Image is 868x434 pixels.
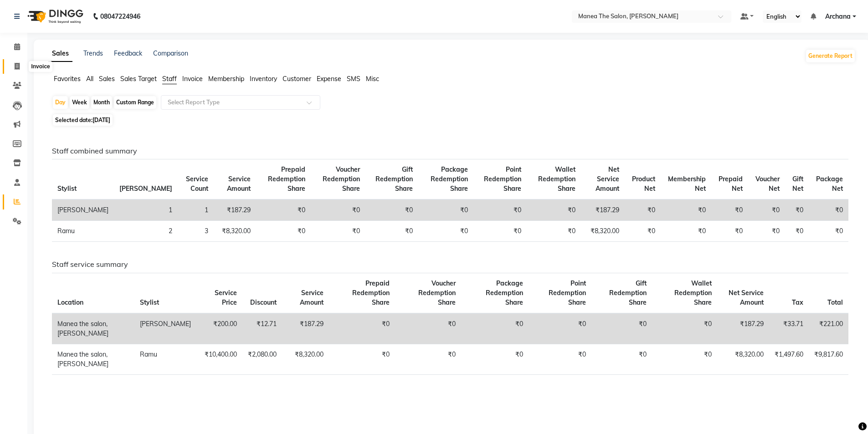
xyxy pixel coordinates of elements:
[242,313,282,344] td: ₹12.71
[484,165,521,193] span: Point Redemption Share
[52,221,114,242] td: Ramu
[99,75,115,83] span: Sales
[114,96,156,109] div: Custom Range
[625,199,661,221] td: ₹0
[134,313,196,344] td: [PERSON_NAME]
[668,175,706,193] span: Membership Net
[70,96,89,109] div: Week
[282,313,329,344] td: ₹187.29
[317,75,341,83] span: Expense
[538,165,575,193] span: Wallet Redemption Share
[114,49,142,57] a: Feedback
[418,279,456,306] span: Voucher Redemption Share
[529,313,591,344] td: ₹0
[48,46,72,62] a: Sales
[114,199,178,221] td: 1
[52,147,848,155] h6: Staff combined summary
[632,175,655,193] span: Product Net
[711,221,748,242] td: ₹0
[591,344,652,374] td: ₹0
[323,165,360,193] span: Voucher Redemption Share
[29,61,52,72] div: Invoice
[652,313,717,344] td: ₹0
[329,313,395,344] td: ₹0
[581,221,625,242] td: ₹8,320.00
[748,221,785,242] td: ₹0
[114,221,178,242] td: 2
[162,75,177,83] span: Staff
[827,298,843,306] span: Total
[311,221,365,242] td: ₹0
[100,4,140,29] b: 08047224946
[609,279,647,306] span: Gift Redemption Share
[140,298,159,306] span: Stylist
[250,75,277,83] span: Inventory
[809,199,848,221] td: ₹0
[717,313,769,344] td: ₹187.29
[661,199,711,221] td: ₹0
[352,279,390,306] span: Prepaid Redemption Share
[52,260,848,269] h6: Staff service summary
[785,199,809,221] td: ₹0
[215,289,237,306] span: Service Price
[91,96,112,109] div: Month
[134,344,196,374] td: Ramu
[182,75,203,83] span: Invoice
[549,279,586,306] span: Point Redemption Share
[196,313,242,344] td: ₹200.00
[256,221,311,242] td: ₹0
[473,221,527,242] td: ₹0
[282,344,329,374] td: ₹8,320.00
[23,4,86,29] img: logo
[674,279,712,306] span: Wallet Redemption Share
[717,344,769,374] td: ₹8,320.00
[652,344,717,374] td: ₹0
[366,75,379,83] span: Misc
[119,184,172,193] span: [PERSON_NAME]
[227,175,251,193] span: Service Amount
[120,75,157,83] span: Sales Target
[347,75,360,83] span: SMS
[186,175,208,193] span: Service Count
[825,12,851,21] span: Archana
[591,313,652,344] td: ₹0
[256,199,311,221] td: ₹0
[214,221,256,242] td: ₹8,320.00
[365,221,418,242] td: ₹0
[461,344,529,374] td: ₹0
[809,221,848,242] td: ₹0
[54,75,81,83] span: Favorites
[282,75,311,83] span: Customer
[242,344,282,374] td: ₹2,080.00
[596,165,619,193] span: Net Service Amount
[792,175,803,193] span: Gift Net
[486,279,523,306] span: Package Redemption Share
[52,313,134,344] td: Manea the salon, [PERSON_NAME]
[214,199,256,221] td: ₹187.29
[300,289,324,306] span: Service Amount
[53,114,113,126] span: Selected date:
[792,298,803,306] span: Tax
[581,199,625,221] td: ₹187.29
[748,199,785,221] td: ₹0
[806,50,855,62] button: Generate Report
[86,75,93,83] span: All
[92,117,110,123] span: [DATE]
[661,221,711,242] td: ₹0
[719,175,743,193] span: Prepaid Net
[769,313,809,344] td: ₹33.71
[395,344,461,374] td: ₹0
[153,49,188,57] a: Comparison
[816,175,843,193] span: Package Net
[178,199,214,221] td: 1
[809,313,848,344] td: ₹221.00
[418,199,473,221] td: ₹0
[418,221,473,242] td: ₹0
[809,344,848,374] td: ₹9,817.60
[178,221,214,242] td: 3
[527,199,581,221] td: ₹0
[208,75,244,83] span: Membership
[625,221,661,242] td: ₹0
[57,184,77,193] span: Stylist
[311,199,365,221] td: ₹0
